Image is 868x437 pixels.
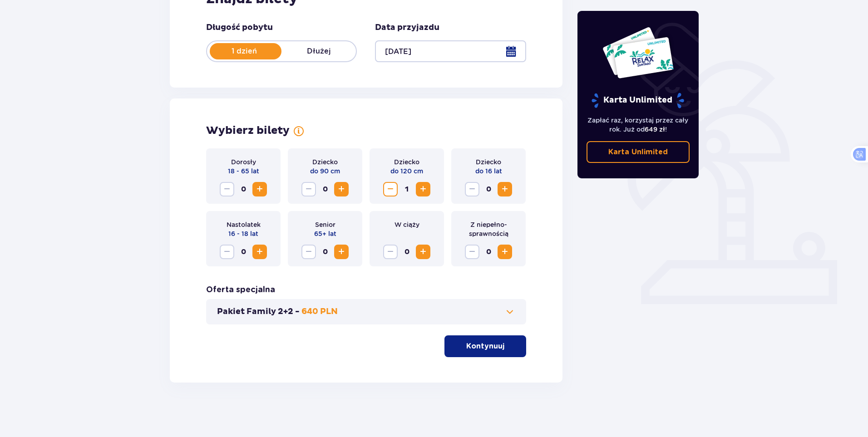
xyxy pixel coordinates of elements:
[416,182,430,196] button: Zwiększ
[314,229,336,238] p: 65+ lat
[395,220,419,229] p: W ciąży
[334,182,349,196] button: Zwiększ
[416,245,430,259] button: Zwiększ
[206,285,275,295] h3: Oferta specjalna
[602,26,674,79] img: Dwie karty całoroczne do Suntago z napisem 'UNLIMITED RELAX', na białym tle z tropikalnymi liśćmi...
[444,335,526,357] button: Kontynuuj
[498,182,512,196] button: Zwiększ
[318,182,332,196] span: 0
[301,182,316,196] button: Zmniejsz
[252,245,267,259] button: Zwiększ
[608,147,668,157] p: Karta Unlimited
[318,245,332,259] span: 0
[591,93,685,108] p: Karta Unlimited
[390,167,423,176] p: do 120 cm
[383,245,398,259] button: Zmniejsz
[231,157,256,167] p: Dorosły
[228,229,258,238] p: 16 - 18 lat
[475,167,502,176] p: do 16 lat
[217,306,515,317] button: Pakiet Family 2+2 -640 PLN
[587,141,690,163] a: Karta Unlimited
[310,167,340,176] p: do 90 cm
[236,245,251,259] span: 0
[465,245,479,259] button: Zmniejsz
[476,157,501,167] p: Dziecko
[207,46,281,56] p: 1 dzień
[383,182,398,196] button: Zmniejsz
[206,124,290,137] h2: Wybierz bilety
[465,182,479,196] button: Zmniejsz
[220,245,234,259] button: Zmniejsz
[459,220,518,238] p: Z niepełno­sprawnością
[481,245,496,259] span: 0
[587,116,690,134] p: Zapłać raz, korzystaj przez cały rok. Już od !
[334,245,349,259] button: Zwiększ
[220,182,234,196] button: Zmniejsz
[252,182,267,196] button: Zwiększ
[281,46,356,56] p: Dłużej
[399,245,414,259] span: 0
[301,306,338,317] p: 640 PLN
[236,182,251,196] span: 0
[315,220,335,229] p: Senior
[394,157,419,167] p: Dziecko
[375,22,439,33] p: Data przyjazdu
[481,182,496,196] span: 0
[301,245,316,259] button: Zmniejsz
[217,306,300,317] p: Pakiet Family 2+2 -
[227,220,261,229] p: Nastolatek
[399,182,414,196] span: 1
[466,341,504,351] p: Kontynuuj
[498,245,512,259] button: Zwiększ
[228,167,259,176] p: 18 - 65 lat
[206,22,273,33] p: Długość pobytu
[312,157,338,167] p: Dziecko
[645,126,665,133] span: 649 zł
